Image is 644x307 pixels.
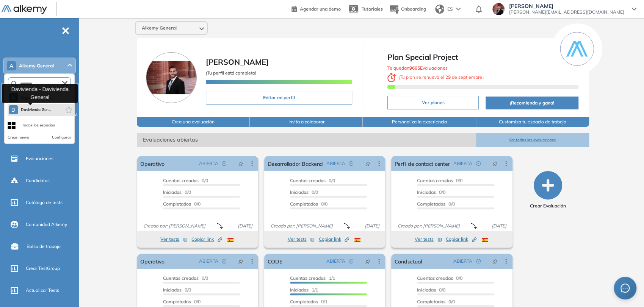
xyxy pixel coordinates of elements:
[354,238,360,242] img: ESP
[291,4,341,13] a: Agendar una demo
[232,157,249,170] button: pushpin
[387,74,484,80] span: ¡ Tu plan se renueva el !
[389,1,426,17] button: Onboarding
[394,254,421,269] a: Conductual
[234,223,255,229] span: [DATE]
[163,287,182,293] span: Iniciadas
[487,255,503,267] button: pushpin
[290,189,309,195] span: Iniciadas
[287,235,315,244] button: Ver tests
[163,299,201,304] span: 0/0
[146,52,197,103] img: Foto de perfil
[163,275,208,281] span: 0/0
[620,284,630,293] span: message
[409,65,420,71] b: 9605
[163,299,191,304] span: Completados
[359,255,376,267] button: pushpin
[290,178,326,183] span: Cuentas creadas
[290,275,335,281] span: 1/1
[137,133,476,147] span: Evaluaciones abiertas
[222,161,226,166] span: check-circle
[290,275,326,281] span: Cuentas creadas
[489,223,509,229] span: [DATE]
[250,117,363,127] button: Invita a colaborar
[487,157,503,170] button: pushpin
[326,160,345,167] span: ABIERTA
[163,201,191,207] span: Completados
[267,156,323,171] a: Desarrollador Backend
[394,156,450,171] a: Perfil de contact center
[267,223,335,229] span: Creado por: [PERSON_NAME]
[326,258,345,265] span: ABIERTA
[26,199,63,206] span: Catálogo de tests
[238,258,243,264] span: pushpin
[300,6,341,12] span: Agendar una demo
[26,221,67,228] span: Comunidad Alkemy
[435,5,444,14] img: world
[476,117,589,127] button: Customiza tu espacio de trabajo
[290,287,309,293] span: Iniciadas
[163,287,191,293] span: 0/0
[486,97,578,109] button: ¡Recomienda y gana!
[362,6,383,12] span: Tutoriales
[476,161,481,166] span: check-circle
[387,73,396,82] img: clock-svg
[387,65,448,71] span: Te quedan Evaluaciones
[444,74,483,80] b: 29 de septiembre
[11,107,15,113] span: D
[453,258,472,265] span: ABIERTA
[26,155,53,162] span: Evaluaciones
[417,178,462,183] span: 0/0
[290,178,335,183] span: 0/0
[163,189,191,195] span: 0/0
[349,161,353,166] span: check-circle
[206,70,256,76] span: ¡Tu perfil está completo!
[26,177,50,184] span: Candidatos
[222,259,226,263] span: check-circle
[163,201,201,207] span: 0/0
[163,275,199,281] span: Cuentas creadas
[26,287,59,294] span: Actualizar Tests
[482,238,488,242] img: ESP
[26,265,60,272] span: Crear TestGroup
[140,254,165,269] a: Operativo
[191,236,222,243] span: Copiar link
[361,223,382,229] span: [DATE]
[206,57,269,67] span: [PERSON_NAME]
[365,258,370,264] span: pushpin
[417,201,445,207] span: Completados
[2,5,47,14] img: Logo
[140,223,208,229] span: Creado por: [PERSON_NAME]
[290,299,327,304] span: 0/1
[199,258,218,265] span: ABIERTA
[349,259,353,263] span: check-circle
[227,238,233,242] img: ESP
[142,25,177,31] span: Alkemy General
[417,201,454,207] span: 0/0
[22,122,55,128] div: Todos los espacios
[359,157,376,170] button: pushpin
[387,51,578,63] span: Plan Special Project
[163,178,199,183] span: Cuentas creadas
[476,133,589,147] button: Ver todas las evaluaciones
[453,160,472,167] span: ABIERTA
[290,189,318,195] span: 0/0
[363,117,476,127] button: Personaliza la experiencia
[401,6,426,12] span: Onboarding
[318,235,349,244] button: Copiar link
[530,203,566,209] span: Crear Evaluación
[19,63,54,69] span: Alkemy General
[21,107,51,113] span: Davivienda Gen...
[530,171,566,209] button: Crear Evaluación
[492,161,498,167] span: pushpin
[417,299,445,304] span: Completados
[417,287,445,293] span: 0/0
[509,9,624,15] span: [PERSON_NAME][EMAIL_ADDRESS][DOMAIN_NAME]
[447,6,453,12] span: ES
[140,156,165,171] a: Operativo
[417,189,445,195] span: 0/0
[318,236,349,243] span: Copiar link
[387,96,479,109] button: Ver planes
[199,160,218,167] span: ABIERTA
[417,287,436,293] span: Iniciadas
